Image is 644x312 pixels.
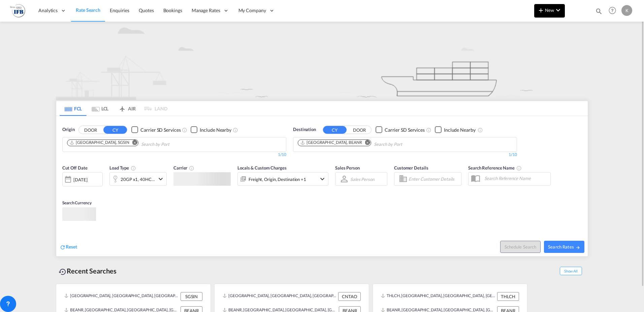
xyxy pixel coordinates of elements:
md-pagination-wrapper: Use the left and right arrow keys to navigate between tabs [60,101,167,116]
div: Freight Origin Destination Factory Stuffingicon-chevron-down [237,172,328,186]
div: SGSIN [181,292,202,301]
md-icon: Unchecked: Search for CY (Container Yard) services for all selected carriers.Checked : Search for... [182,127,187,133]
span: Manage Rates [192,7,220,14]
span: Enquiries [110,7,129,13]
span: Help [607,5,618,16]
span: Sales Person [335,165,360,171]
input: Search Reference Name [481,173,550,183]
md-checkbox: Checkbox No Ink [435,126,476,133]
input: Enter Customer Details [409,174,459,184]
div: Carrier SD Services [385,127,425,133]
div: icon-magnify [595,7,603,18]
md-icon: icon-airplane [118,105,126,110]
div: THLCH [497,292,519,301]
button: DOOR [79,126,102,134]
div: SGSIN, Singapore, Singapore, South East Asia, Asia Pacific [64,292,179,301]
div: Singapore, SGSIN [69,140,129,146]
span: Quotes [139,7,154,13]
md-icon: icon-magnify [595,7,603,15]
button: Note: By default Schedule search will only considerorigin ports, destination ports and cut off da... [500,241,541,253]
div: 1/10 [293,152,517,158]
md-icon: icon-arrow-right [576,245,580,250]
md-icon: icon-refresh [60,244,66,250]
div: 1/10 [62,152,286,158]
div: Include Nearby [444,127,476,133]
div: Antwerp, BEANR [300,140,362,146]
button: CY [323,126,347,134]
div: [DATE] [73,177,87,183]
button: Search Ratesicon-arrow-right [544,241,584,253]
span: Carrier [173,165,194,171]
md-icon: Unchecked: Ignores neighbouring ports when fetching rates.Checked : Includes neighbouring ports w... [478,127,483,133]
div: Freight Origin Destination Factory Stuffing [249,175,306,184]
div: THLCH, Laem Chabang, Thailand, South East Asia, Asia Pacific [381,292,495,301]
md-icon: Unchecked: Ignores neighbouring ports when fetching rates.Checked : Includes neighbouring ports w... [233,127,238,133]
div: Carrier SD Services [140,127,181,133]
div: K [621,5,632,16]
md-datepicker: Select [62,186,67,195]
div: Recent Searches [56,263,119,279]
md-checkbox: Checkbox No Ink [191,126,231,133]
span: New [537,7,562,13]
span: Show All [560,267,582,275]
md-tab-item: LCL [87,101,114,116]
md-select: Sales Person [350,174,375,184]
md-icon: Your search will be saved by the below given name [516,165,522,171]
div: CNTAO, Qingdao, China, Greater China & Far East Asia, Asia Pacific [223,292,336,301]
md-icon: icon-backup-restore [59,268,67,276]
span: Customer Details [394,165,428,171]
md-icon: icon-information-outline [131,165,136,171]
button: icon-plus 400-fgNewicon-chevron-down [534,4,565,18]
img: new-FCL.png [56,22,588,100]
div: Press delete to remove this chip. [300,140,363,146]
md-icon: icon-chevron-down [157,175,165,183]
button: DOOR [348,126,371,134]
div: CNTAO [338,292,361,301]
md-tab-item: FCL [60,101,87,116]
md-tab-item: AIR [114,101,140,116]
md-chips-wrap: Chips container. Use arrow keys to select chips. [297,137,441,150]
span: Destination [293,126,316,133]
input: Chips input. [374,139,438,150]
span: Rate Search [76,7,100,13]
md-icon: The selected Trucker/Carrierwill be displayed in the rate results If the rates are from another f... [189,165,194,171]
span: Search Reference Name [468,165,522,171]
div: Help [607,5,621,17]
span: Analytics [38,7,58,14]
md-icon: icon-chevron-down [554,6,562,14]
md-chips-wrap: Chips container. Use arrow keys to select chips. [66,137,208,150]
md-icon: icon-plus 400-fg [537,6,545,14]
span: My Company [238,7,266,14]
span: Bookings [163,7,182,13]
div: Include Nearby [200,127,231,133]
span: Load Type [109,165,136,171]
div: 20GP x1 40HC x1icon-chevron-down [109,172,167,186]
span: Search Rates [548,244,580,250]
button: Remove [128,140,138,147]
img: b4b53bb0256b11ee9ca18b7abc72fd7f.png [10,3,25,18]
md-icon: icon-chevron-down [318,175,326,183]
md-icon: Unchecked: Search for CY (Container Yard) services for all selected carriers.Checked : Search for... [426,127,431,133]
span: Reset [66,244,77,250]
md-checkbox: Checkbox No Ink [131,126,181,133]
span: Search Currency [62,200,92,205]
span: Cut Off Date [62,165,88,171]
div: [DATE] [62,172,103,186]
button: Remove [361,140,371,147]
button: CY [103,126,127,134]
span: Origin [62,126,74,133]
div: OriginDOOR CY Checkbox No InkUnchecked: Search for CY (Container Yard) services for all selected ... [56,116,588,256]
div: 20GP x1 40HC x1 [121,175,155,184]
div: icon-refreshReset [60,243,77,251]
input: Chips input. [141,139,205,150]
span: Locals & Custom Charges [237,165,287,171]
div: Press delete to remove this chip. [69,140,131,146]
md-checkbox: Checkbox No Ink [376,126,425,133]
